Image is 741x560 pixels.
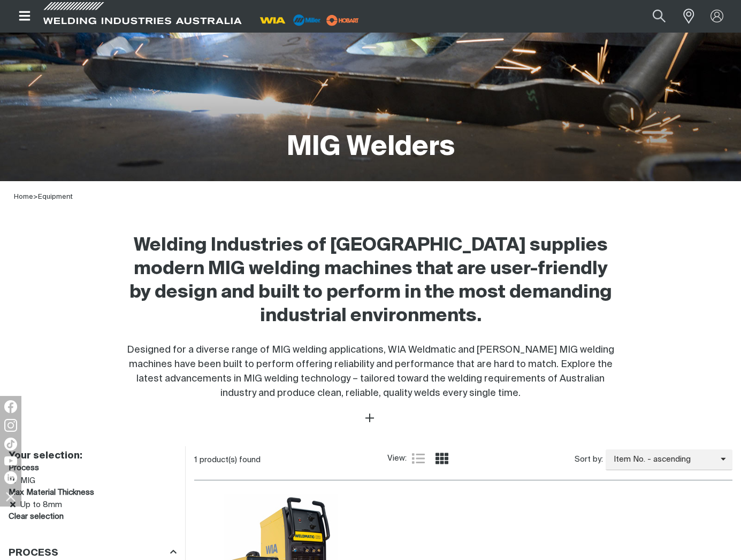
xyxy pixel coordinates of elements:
span: MIG [20,475,35,486]
h3: Max Material Thickness [9,487,177,499]
a: miller [323,16,362,24]
li: Up to 8mm [9,499,177,511]
img: Instagram [4,419,17,432]
span: product(s) found [200,456,261,464]
img: Facebook [4,400,17,413]
h2: Your selection: [9,450,172,462]
h3: Process [9,547,58,559]
button: Search products [641,4,677,28]
div: 1 [194,455,387,465]
a: Equipment [38,193,73,200]
h1: MIG Welders [287,130,455,165]
section: Product list controls [194,446,732,473]
h3: Process [9,462,177,475]
img: YouTube [4,456,17,465]
img: TikTok [4,438,17,450]
li: MIG [9,475,177,487]
span: View: [387,453,407,465]
div: Process [9,546,177,560]
span: Up to 8mm [20,499,62,510]
img: hide socials [2,487,20,505]
h2: Welding Industries of [GEOGRAPHIC_DATA] supplies modern MIG welding machines that are user-friend... [126,234,615,328]
a: Home [14,193,33,200]
span: Designed for a diverse range of MIG welding applications, WIA Weldmatic and [PERSON_NAME] MIG wel... [127,345,614,398]
a: Clear filters selection [9,511,64,523]
img: LinkedIn [4,471,17,484]
span: > [33,193,38,200]
a: List view [412,452,425,465]
span: Sort by: [575,454,603,466]
span: Item No. - ascending [606,454,721,466]
img: miller [323,12,362,28]
input: Product name or item number... [628,4,677,28]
